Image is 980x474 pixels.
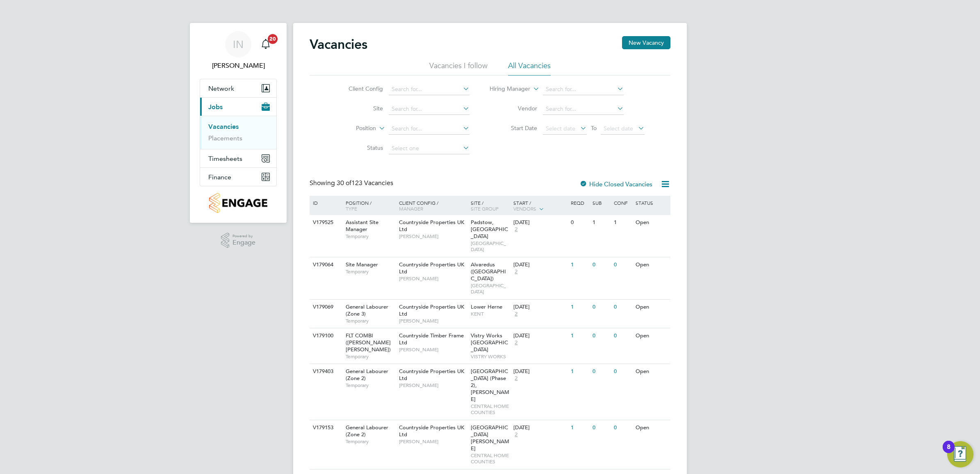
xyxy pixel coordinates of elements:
[311,300,340,315] div: V179069
[947,447,950,458] div: 8
[569,196,590,210] div: Reqd
[513,268,519,275] span: 2
[346,261,378,268] span: Site Manager
[200,168,276,186] button: Finance
[399,275,467,282] span: [PERSON_NAME]
[336,85,383,92] label: Client Config
[346,303,388,317] span: General Labourer (Zone 3)
[513,332,567,339] div: [DATE]
[208,134,242,142] a: Placements
[311,328,340,343] div: V179100
[268,34,278,44] span: 20
[200,79,276,97] button: Network
[337,179,351,187] span: 30 of
[513,261,567,268] div: [DATE]
[490,124,537,132] label: Start Date
[513,339,519,346] span: 2
[346,424,388,438] span: General Labourer (Zone 2)
[209,193,267,213] img: countryside-properties-logo-retina.png
[513,424,567,431] div: [DATE]
[200,31,277,71] a: IN[PERSON_NAME]
[634,300,669,315] div: Open
[346,268,395,275] span: Temporary
[569,257,590,272] div: 1
[490,105,537,112] label: Vendor
[513,431,519,438] span: 2
[634,420,669,435] div: Open
[208,85,234,92] span: Network
[336,144,383,151] label: Status
[311,364,340,379] div: V179403
[232,233,255,240] span: Powered by
[471,240,510,253] span: [GEOGRAPHIC_DATA]
[190,23,287,223] nav: Main navigation
[399,438,467,445] span: [PERSON_NAME]
[346,368,388,382] span: General Labourer (Zone 2)
[590,364,612,379] div: 0
[634,196,669,210] div: Status
[429,61,488,76] li: Vacancies I follow
[310,179,395,188] div: Showing
[389,84,469,95] input: Search for...
[471,403,510,416] span: CENTRAL HOME COUNTIES
[513,226,519,233] span: 2
[569,420,590,435] div: 1
[612,196,633,210] div: Conf
[511,196,569,216] div: Start /
[389,103,469,115] input: Search for...
[310,36,367,53] h2: Vacancies
[471,368,509,403] span: [GEOGRAPHIC_DATA] (Phase 2), [PERSON_NAME]
[232,239,255,246] span: Engage
[612,328,633,343] div: 0
[397,196,469,215] div: Client Config /
[346,382,395,389] span: Temporary
[399,332,464,346] span: Countryside Timber Frame Ltd
[311,196,340,210] div: ID
[399,346,467,353] span: [PERSON_NAME]
[200,98,276,116] button: Jobs
[471,261,506,282] span: Alvaredus ([GEOGRAPHIC_DATA])
[513,304,567,311] div: [DATE]
[200,193,277,213] a: Go to home page
[346,332,391,353] span: FLT COMBI ([PERSON_NAME] [PERSON_NAME])
[543,84,624,95] input: Search for...
[329,124,376,133] label: Position
[546,125,575,132] span: Select date
[590,215,612,230] div: 1
[612,420,633,435] div: 0
[399,368,464,382] span: Countryside Properties UK Ltd
[513,375,519,382] span: 2
[612,300,633,315] div: 0
[346,438,395,445] span: Temporary
[612,215,633,230] div: 1
[634,364,669,379] div: Open
[346,353,395,360] span: Temporary
[471,452,510,465] span: CENTRAL HOME COUNTIES
[634,328,669,343] div: Open
[569,215,590,230] div: 0
[346,318,395,324] span: Temporary
[513,219,567,226] div: [DATE]
[399,205,423,212] span: Manager
[579,180,652,188] label: Hide Closed Vacancies
[590,420,612,435] div: 0
[590,257,612,272] div: 0
[590,300,612,315] div: 0
[200,116,276,149] div: Jobs
[471,205,499,212] span: Site Group
[569,300,590,315] div: 1
[389,123,469,135] input: Search for...
[311,420,340,435] div: V179153
[604,125,633,132] span: Select date
[622,36,670,49] button: New Vacancy
[634,257,669,272] div: Open
[588,123,599,133] span: To
[346,205,357,212] span: Type
[399,303,464,317] span: Countryside Properties UK Ltd
[336,105,383,112] label: Site
[471,424,509,452] span: [GEOGRAPHIC_DATA][PERSON_NAME]
[399,424,464,438] span: Countryside Properties UK Ltd
[513,311,519,318] span: 2
[612,257,633,272] div: 0
[399,219,464,233] span: Countryside Properties UK Ltd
